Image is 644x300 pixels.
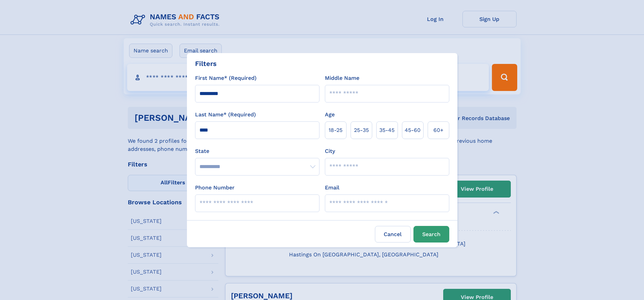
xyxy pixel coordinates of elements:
[325,147,335,155] label: City
[413,226,449,243] button: Search
[375,226,411,243] label: Cancel
[325,111,335,119] label: Age
[379,126,395,134] span: 35‑45
[325,74,359,82] label: Middle Name
[354,126,369,134] span: 25‑35
[329,126,342,134] span: 18‑25
[405,126,421,134] span: 45‑60
[433,126,444,134] span: 60+
[195,184,235,192] label: Phone Number
[325,184,339,192] label: Email
[195,147,319,155] label: State
[195,74,257,82] label: First Name* (Required)
[195,111,256,119] label: Last Name* (Required)
[195,59,217,69] div: Filters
